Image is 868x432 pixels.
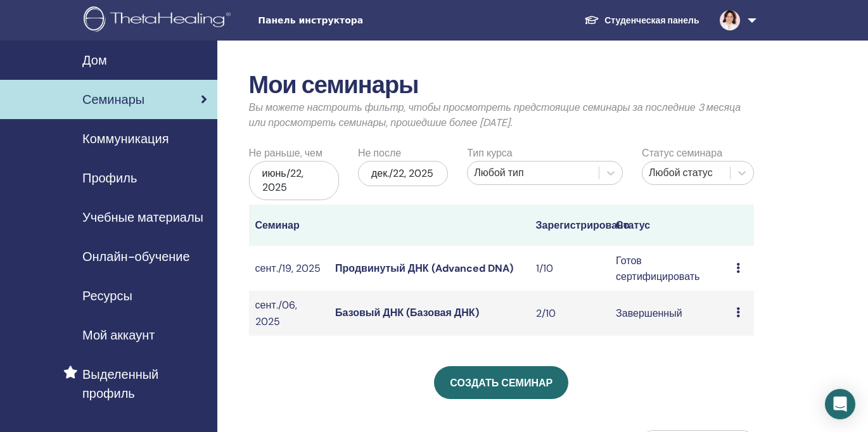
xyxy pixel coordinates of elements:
[255,219,300,232] font: Семинар
[450,376,552,390] font: Создать семинар
[249,101,741,129] font: Вы можете настроить фильтр, чтобы просмотреть предстоящие семинары за последние 3 месяца или прос...
[82,366,158,402] font: Выделенный профиль
[82,288,132,304] font: Ресурсы
[616,307,682,320] font: Завершенный
[82,91,144,108] font: Семинары
[584,15,599,25] img: graduation-cap-white.svg
[82,248,190,265] font: Онлайн-обучение
[84,6,235,35] img: logo.png
[536,307,556,320] font: 2/10
[825,389,855,419] div: Открытый Интерком Мессенджер
[82,170,137,186] font: Профиль
[604,15,699,26] font: Студенческая панель
[536,262,553,275] font: 1/10
[82,209,203,226] font: Учебные материалы
[249,146,322,160] font: Не раньше, чем
[249,69,419,101] font: Мои семинары
[82,327,155,343] font: Мой аккаунт
[536,219,630,232] font: Зарегистрировано
[258,15,363,25] font: Панель инструктора
[371,167,433,180] font: дек./22, 2025
[255,298,297,327] font: сент./06, 2025
[467,146,512,160] font: Тип курса
[82,52,107,68] font: Дом
[358,146,401,160] font: Не после
[474,166,523,179] font: Любой тип
[335,262,513,275] a: Продвинутый ДНК (Advanced DNA)
[255,262,321,275] font: сент./19, 2025
[642,146,722,160] font: Статус семинара
[720,10,740,30] img: default.jpg
[574,8,709,32] a: Студенческая панель
[616,254,699,283] font: Готов сертифицировать
[262,167,303,194] font: июнь/22, 2025
[649,166,713,179] font: Любой статус
[434,366,568,399] a: Создать семинар
[82,130,169,147] font: Коммуникация
[335,306,478,319] a: Базовый ДНК (Базовая ДНК)
[616,219,650,232] font: Статус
